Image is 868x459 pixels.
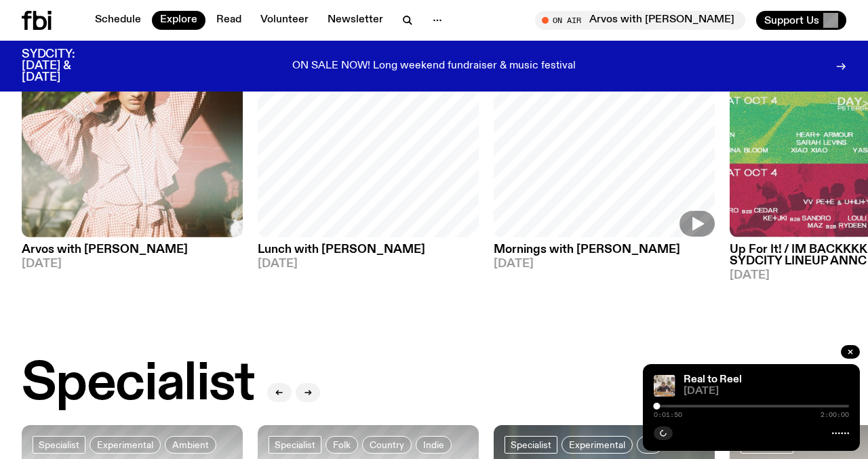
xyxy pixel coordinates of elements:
[569,439,625,450] span: Experimental
[505,436,557,454] a: Specialist
[764,14,819,26] span: Support Us
[654,412,682,418] span: 0:01:50
[370,439,404,450] span: Country
[494,258,715,270] span: [DATE]
[684,374,742,385] a: Real to Reel
[97,439,153,450] span: Experimental
[39,439,79,450] span: Specialist
[684,386,849,397] span: [DATE]
[535,11,745,30] button: On AirArvos with [PERSON_NAME]
[258,244,479,256] h3: Lunch with [PERSON_NAME]
[152,11,205,30] a: Explore
[275,439,315,450] span: Specialist
[269,436,321,454] a: Specialist
[494,244,715,256] h3: Mornings with [PERSON_NAME]
[165,436,216,454] a: Ambient
[362,436,412,454] a: Country
[22,49,108,83] h3: SYDCITY: [DATE] & [DATE]
[333,439,351,450] span: Folk
[22,244,243,256] h3: Arvos with [PERSON_NAME]
[423,439,444,450] span: Indie
[258,237,479,270] a: Lunch with [PERSON_NAME][DATE]
[87,11,149,30] a: Schedule
[208,11,250,30] a: Read
[821,412,849,418] span: 2:00:00
[33,436,85,454] a: Specialist
[252,11,317,30] a: Volunteer
[756,11,846,30] button: Support Us
[654,375,675,397] img: Jasper Craig Adams holds a vintage camera to his eye, obscuring his face. He is wearing a grey ju...
[325,436,358,454] a: Folk
[416,436,452,454] a: Indie
[22,258,243,270] span: [DATE]
[172,439,209,450] span: Ambient
[292,60,576,73] p: ON SALE NOW! Long weekend fundraiser & music festival
[511,439,551,450] span: Specialist
[258,258,479,270] span: [DATE]
[494,237,715,270] a: Mornings with [PERSON_NAME][DATE]
[637,436,663,454] button: +3
[22,359,254,410] h2: Specialist
[22,237,243,270] a: Arvos with [PERSON_NAME][DATE]
[561,436,633,454] a: Experimental
[319,11,391,30] a: Newsletter
[90,436,161,454] a: Experimental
